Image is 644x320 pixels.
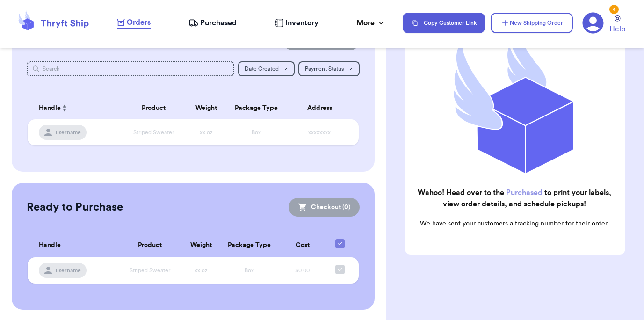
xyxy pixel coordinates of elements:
[133,130,174,135] span: Striped Sweater
[275,17,318,29] a: Inventory
[200,17,237,29] span: Purchased
[238,61,295,76] button: Date Created
[491,13,573,33] button: New Shipping Order
[609,5,619,14] div: 4
[295,268,310,273] span: $0.00
[120,97,187,119] th: Product
[187,97,226,119] th: Weight
[56,267,81,274] span: username
[403,13,485,33] button: Copy Customer Link
[195,268,208,273] span: xx oz
[117,17,151,29] a: Orders
[609,15,625,35] a: Help
[609,23,625,35] span: Help
[27,61,235,76] input: Search
[56,129,81,136] span: username
[582,12,604,34] a: 4
[39,240,61,250] span: Handle
[188,17,237,29] a: Purchased
[252,130,261,135] span: Box
[226,97,286,119] th: Package Type
[200,130,213,135] span: xx oz
[245,66,279,72] span: Date Created
[127,17,151,28] span: Orders
[285,17,318,29] span: Inventory
[356,17,386,29] div: More
[506,189,543,196] a: Purchased
[39,103,61,113] span: Handle
[412,187,616,210] h2: Wahoo! Head over to the to print your labels, view order details, and schedule pickups!
[182,233,221,257] th: Weight
[305,66,344,72] span: Payment Status
[298,61,360,76] button: Payment Status
[245,268,254,273] span: Box
[308,130,331,135] span: xxxxxxxx
[27,200,123,215] h2: Ready to Purchase
[61,102,68,114] button: Sort ascending
[130,268,170,273] span: Striped Sweater
[278,233,326,257] th: Cost
[286,97,359,119] th: Address
[289,198,360,217] button: Checkout (0)
[221,233,279,257] th: Package Type
[412,219,616,228] p: We have sent your customers a tracking number for their order.
[117,233,182,257] th: Product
